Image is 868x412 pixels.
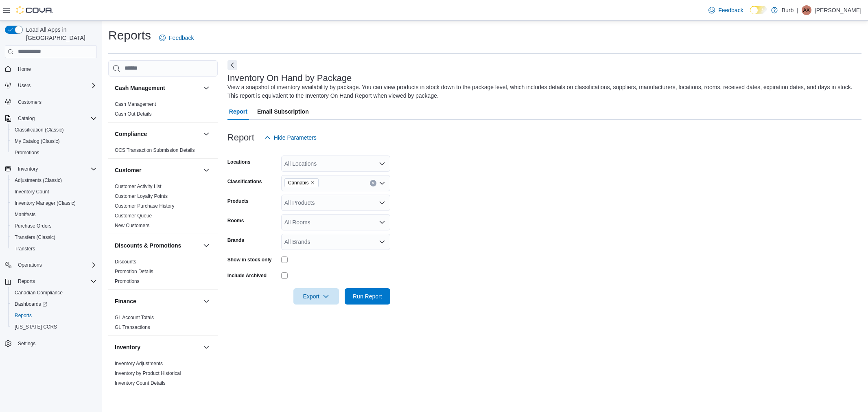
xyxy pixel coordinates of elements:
span: GL Transactions [115,324,150,331]
button: My Catalog (Classic) [8,136,100,147]
span: Customers [18,99,42,105]
span: Load All Apps in [GEOGRAPHIC_DATA] [23,26,97,42]
a: [US_STATE] CCRS [11,322,60,332]
span: Promotions [11,148,97,158]
nav: Complex example [5,60,97,371]
span: Reports [15,276,97,286]
span: Inventory Count Details [115,380,166,386]
span: Transfers [15,245,35,252]
a: Manifests [11,210,39,219]
div: Finance [108,313,218,335]
a: Inventory Count Details [115,380,166,386]
a: Cash Out Details [115,111,152,117]
button: Transfers [8,243,100,254]
span: Reports [15,312,32,319]
span: Run Report [353,292,382,300]
img: Cova [16,6,53,14]
button: Customer [201,165,211,175]
span: Hide Parameters [274,134,317,142]
span: Promotion Details [115,268,153,275]
label: Rooms [227,217,244,224]
input: Dark Mode [750,6,767,14]
span: Transfers [11,244,97,254]
button: Inventory Count [8,186,100,197]
button: Clear input [370,180,376,186]
span: Users [15,81,97,90]
span: Inventory Count [15,188,49,195]
button: Users [2,80,100,91]
label: Include Archived [227,272,267,279]
button: Transfers (Classic) [8,232,100,243]
span: Catalog [18,115,35,122]
span: Customer Loyalty Points [115,193,168,199]
button: Discounts & Promotions [201,241,211,250]
span: Manifests [11,210,97,219]
button: Inventory [15,164,41,174]
div: View a snapshot of inventory availability by package. You can view products in stock down to the ... [227,83,857,100]
span: Cannabis [288,179,309,187]
a: Settings [15,339,39,348]
button: Catalog [2,113,100,124]
button: Reports [8,310,100,321]
button: Open list of options [379,160,385,167]
span: Customer Activity List [115,183,162,190]
span: Report [229,103,247,120]
a: Canadian Compliance [11,288,66,298]
a: Inventory Count [11,187,52,197]
span: Dashboards [11,299,97,309]
span: Transfers (Classic) [15,234,55,241]
a: Transfers [11,244,38,254]
span: Feedback [169,34,194,42]
a: Cash Management [115,101,156,107]
span: Operations [18,262,42,268]
button: Manifests [8,209,100,220]
label: Show in stock only [227,256,272,263]
h3: Discounts & Promotions [115,241,181,250]
span: Export [298,288,334,305]
a: Reports [11,311,35,320]
button: Next [227,60,237,70]
span: Home [15,64,97,74]
span: Customer Purchase History [115,203,175,209]
label: Products [227,198,249,204]
span: My Catalog (Classic) [11,136,97,146]
span: Transfers (Classic) [11,232,97,242]
h3: Finance [115,297,136,305]
button: Purchase Orders [8,220,100,232]
a: Promotion Details [115,269,153,274]
a: Discounts [115,259,136,265]
span: Users [18,82,31,89]
h3: Cash Management [115,84,165,92]
span: Inventory Manager (Classic) [11,198,97,208]
button: Open list of options [379,219,385,226]
span: Inventory Count [11,187,97,197]
span: New Customers [115,222,149,229]
span: Cannabis [284,178,319,187]
span: Reports [11,311,97,320]
button: Compliance [201,129,211,139]
button: Users [15,81,34,90]
div: Customer [108,182,218,234]
label: Locations [227,159,251,165]
span: Classification (Classic) [15,127,64,133]
span: Adjustments (Classic) [11,175,97,185]
a: Inventory Adjustments [115,361,163,366]
a: OCS Transaction Submission Details [115,147,195,153]
button: Compliance [115,130,200,138]
button: Promotions [8,147,100,158]
span: Home [18,66,31,72]
a: Promotions [115,278,140,284]
span: Cash Management [115,101,156,107]
span: Adjustments (Classic) [15,177,62,184]
button: Inventory [2,163,100,175]
p: Burb [782,5,794,15]
h3: Customer [115,166,141,174]
h1: Reports [108,27,151,44]
button: Canadian Compliance [8,287,100,298]
a: Adjustments (Classic) [11,175,65,185]
h3: Inventory On Hand by Package [227,73,352,83]
button: [US_STATE] CCRS [8,321,100,333]
span: Canadian Compliance [15,289,63,296]
button: Finance [115,297,200,305]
